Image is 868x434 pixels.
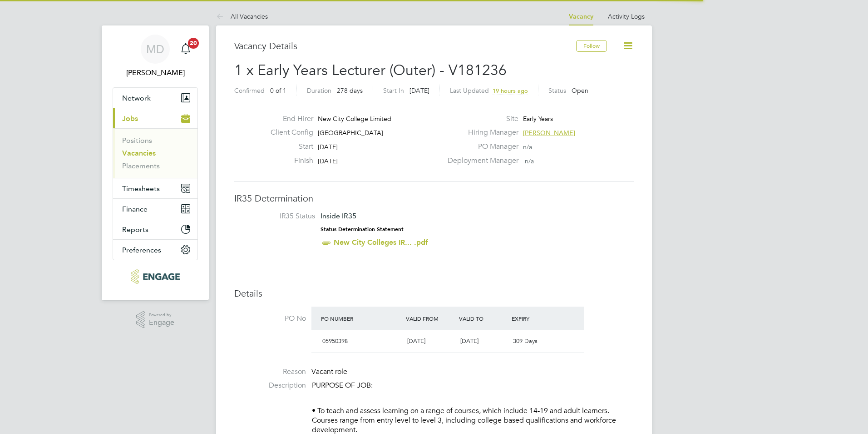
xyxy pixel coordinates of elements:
span: Early Years [523,115,553,123]
span: Engage [149,319,174,327]
span: [GEOGRAPHIC_DATA] [318,129,383,137]
div: PO Number [319,310,404,327]
label: Duration [307,86,331,95]
a: Activity Logs [608,12,645,20]
span: Finance [122,205,148,213]
div: Expiry [509,310,562,327]
span: Vacant role [311,367,347,376]
label: Finish [263,156,313,166]
label: Description [234,381,306,390]
span: 278 days [337,86,363,95]
span: 05950398 [322,337,348,345]
a: Vacancy [569,13,593,20]
a: Positions [122,136,152,145]
label: Hiring Manager [442,128,518,137]
span: [DATE] [318,143,338,151]
span: 1 x Early Years Lecturer (Outer) - V181236 [234,61,507,79]
label: PO Manager [442,142,518,151]
label: Last Updated [450,86,489,95]
button: Timesheets [113,178,197,198]
strong: Status Determination Statement [321,226,404,232]
h3: Details [234,288,634,299]
button: Finance [113,199,197,219]
div: Valid From [404,310,457,327]
span: 309 Days [513,337,538,345]
button: Network [113,88,197,108]
span: MD [146,43,164,55]
span: Open [572,86,588,95]
button: Jobs [113,108,197,128]
p: PURPOSE OF JOB: [312,381,634,390]
label: IR35 Status [243,212,315,221]
span: n/a [523,143,532,151]
span: 20 [188,38,199,49]
span: [DATE] [407,337,425,345]
label: Start [263,142,313,151]
span: [DATE] [409,86,429,95]
a: Placements [122,161,160,170]
span: n/a [525,157,534,165]
a: Powered byEngage [136,311,175,328]
a: All Vacancies [216,12,268,20]
span: [DATE] [460,337,478,345]
span: Martina Davey [113,67,198,78]
span: Timesheets [122,184,160,193]
h3: IR35 Determination [234,192,634,204]
label: Reason [234,367,306,377]
label: Start In [383,86,404,95]
span: Network [122,94,151,102]
a: MD[PERSON_NAME] [113,35,198,78]
span: New City College Limited [318,115,391,123]
span: 0 of 1 [270,86,286,95]
div: Jobs [113,128,197,178]
img: xede-logo-retina.png [131,269,179,284]
div: Valid To [457,310,510,327]
a: 20 [177,35,195,64]
span: [DATE] [318,157,338,165]
span: 19 hours ago [493,87,528,95]
nav: Main navigation [102,25,209,300]
a: Vacancies [122,149,156,157]
label: Confirmed [234,86,265,95]
span: Inside IR35 [321,212,356,220]
h3: Vacancy Details [234,40,576,52]
label: Deployment Manager [442,156,518,166]
a: New City Colleges IR... .pdf [334,238,428,247]
span: Preferences [122,246,161,254]
label: Site [442,114,518,124]
span: [PERSON_NAME] [523,129,575,137]
label: Status [548,86,566,95]
label: PO No [234,314,306,323]
button: Reports [113,219,197,239]
button: Follow [576,40,607,52]
a: Go to home page [113,269,198,284]
span: Powered by [149,311,174,319]
button: Preferences [113,240,197,260]
label: End Hirer [263,114,313,124]
span: Jobs [122,114,138,123]
label: Client Config [263,128,313,137]
span: Reports [122,225,148,234]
